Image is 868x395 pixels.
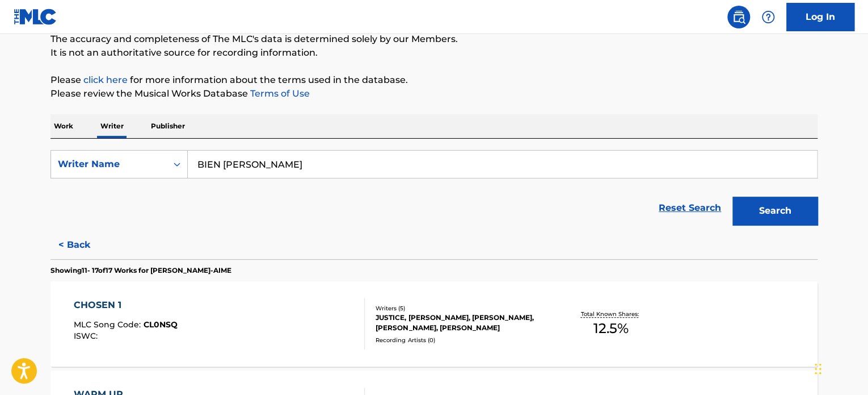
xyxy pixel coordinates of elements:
[811,340,868,395] div: Widget de chat
[58,157,160,171] div: Writer Name
[376,336,547,344] div: Recording Artists ( 0 )
[815,352,821,386] div: Glisser
[83,74,128,85] a: click here
[74,331,100,341] span: ISWC :
[74,319,144,330] span: MLC Song Code :
[50,46,818,60] p: It is not an authoritative source for recording information.
[727,6,750,28] a: Public Search
[50,73,818,87] p: Please for more information about the terms used in the database.
[50,231,119,259] button: < Back
[50,32,818,46] p: The accuracy and completeness of The MLC's data is determined solely by our Members.
[653,196,727,221] a: Reset Search
[580,310,641,318] p: Total Known Shares:
[97,114,127,138] p: Writer
[757,6,779,28] div: Help
[732,10,745,24] img: search
[811,340,868,395] iframe: Chat Widget
[50,150,818,231] form: Search Form
[376,304,547,313] div: Writers ( 5 )
[786,3,854,31] a: Log In
[376,313,547,333] div: JUSTICE, [PERSON_NAME], [PERSON_NAME], [PERSON_NAME], [PERSON_NAME]
[248,88,310,99] a: Terms of Use
[732,197,818,225] button: Search
[761,10,775,24] img: help
[148,114,188,138] p: Publisher
[144,319,178,330] span: CL0NSQ
[50,87,818,101] p: Please review the Musical Works Database
[50,281,818,367] a: CHOSEN 1MLC Song Code:CL0NSQISWC:Writers (5)JUSTICE, [PERSON_NAME], [PERSON_NAME], [PERSON_NAME],...
[14,9,57,25] img: MLC Logo
[74,298,178,312] div: CHOSEN 1
[50,265,231,276] p: Showing 11 - 17 of 17 Works for [PERSON_NAME]-AIME
[50,114,77,138] p: Work
[593,318,629,339] span: 12.5 %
